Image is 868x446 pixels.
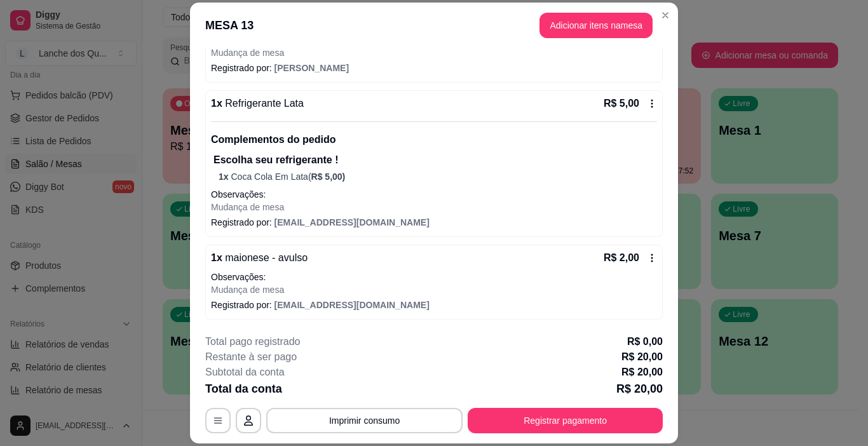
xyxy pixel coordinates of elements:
p: Coca Cola Em Lata ( [219,170,657,183]
p: Mudança de mesa [211,201,657,213]
p: Total da conta [205,380,282,398]
button: Close [655,5,675,25]
span: [PERSON_NAME] [275,63,349,73]
span: R$ 5,00 ) [311,172,346,182]
p: R$ 5,00 [604,96,639,111]
p: Registrado por: [211,62,657,74]
span: Refrigerante Lata [222,98,304,109]
button: Registrar pagamento [468,408,663,433]
span: maionese - avulso [222,252,308,263]
p: Total pago registrado [205,334,300,349]
p: Registrado por: [211,299,657,311]
button: Imprimir consumo [266,408,463,433]
span: [EMAIL_ADDRESS][DOMAIN_NAME] [275,217,430,227]
span: [EMAIL_ADDRESS][DOMAIN_NAME] [275,300,430,310]
p: R$ 20,00 [616,380,663,398]
span: 1 x [219,172,231,182]
p: Subtotal da conta [205,365,285,380]
p: Mudança de mesa [211,46,657,59]
header: MESA 13 [190,3,678,48]
p: Observações: [211,271,657,283]
p: R$ 20,00 [621,365,663,380]
p: Escolha seu refrigerante ! [214,152,657,168]
p: Mudança de mesa [211,283,657,296]
p: R$ 2,00 [604,250,639,266]
p: R$ 20,00 [621,349,663,365]
p: Complementos do pedido [211,132,657,147]
p: 1 x [211,250,308,266]
p: 1 x [211,96,304,111]
p: Observações: [211,188,657,201]
button: Adicionar itens namesa [539,13,653,38]
p: Restante à ser pago [205,349,297,365]
p: Registrado por: [211,216,657,229]
p: R$ 0,00 [627,334,663,349]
